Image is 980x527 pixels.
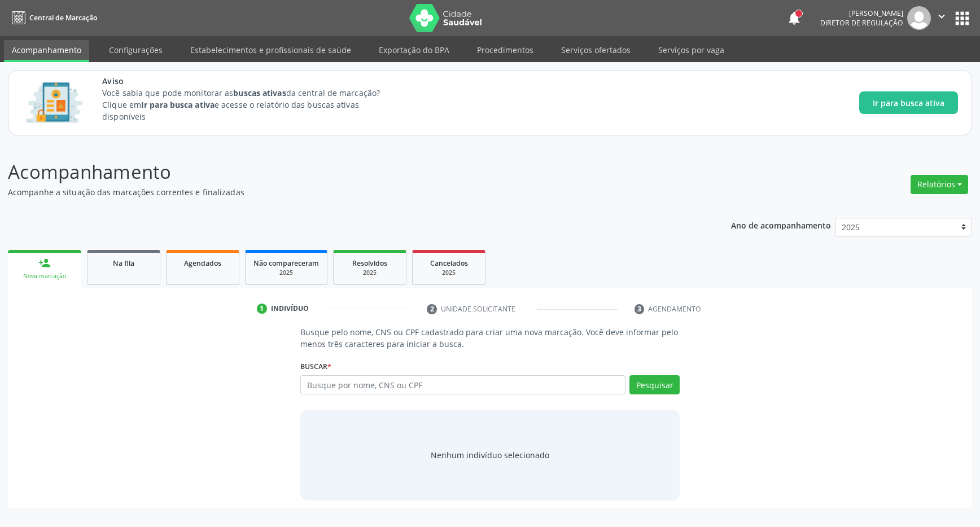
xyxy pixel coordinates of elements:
a: Exportação do BPA [371,40,457,60]
button: Relatórios [911,175,968,194]
input: Busque por nome, CNS ou CPF [300,375,625,394]
div: person_add [38,257,51,269]
span: Na fila [113,258,134,268]
button: Ir para busca ativa [859,91,958,114]
div: 1 [257,304,267,314]
a: Estabelecimentos e profissionais de saúde [182,40,359,60]
span: Diretor de regulação [820,18,903,28]
div: Nova marcação [16,272,73,280]
button: apps [952,8,972,28]
a: Serviços por vaga [650,40,732,60]
div: Nenhum indivíduo selecionado [431,449,549,461]
label: Buscar [300,358,331,375]
span: Aviso [102,75,401,87]
button: Pesquisar [629,375,680,394]
strong: buscas ativas [233,87,286,98]
span: Agendados [184,258,221,268]
img: img [907,6,931,30]
button: notifications [786,10,802,26]
div: 2025 [342,269,398,277]
a: Configurações [101,40,170,60]
div: [PERSON_NAME] [820,8,903,18]
p: Acompanhe a situação das marcações correntes e finalizadas [8,186,683,198]
p: Você sabia que pode monitorar as da central de marcação? Clique em e acesse o relatório das busca... [102,87,401,122]
span: Não compareceram [253,258,319,268]
p: Ano de acompanhamento [731,218,831,232]
strong: Ir para busca ativa [141,99,215,110]
a: Central de Marcação [8,8,97,27]
a: Serviços ofertados [553,40,638,60]
span: Cancelados [430,258,468,268]
img: Imagem de CalloutCard [22,77,86,128]
div: 2025 [253,269,319,277]
div: 2025 [421,269,477,277]
span: Ir para busca ativa [873,97,944,109]
a: Procedimentos [469,40,541,60]
span: Central de Marcação [29,13,97,23]
p: Busque pelo nome, CNS ou CPF cadastrado para criar uma nova marcação. Você deve informar pelo men... [300,326,680,350]
div: Indivíduo [271,304,309,314]
a: Acompanhamento [4,40,89,62]
button:  [931,6,952,30]
span: Resolvidos [352,258,387,268]
p: Acompanhamento [8,158,683,186]
i:  [935,10,948,23]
